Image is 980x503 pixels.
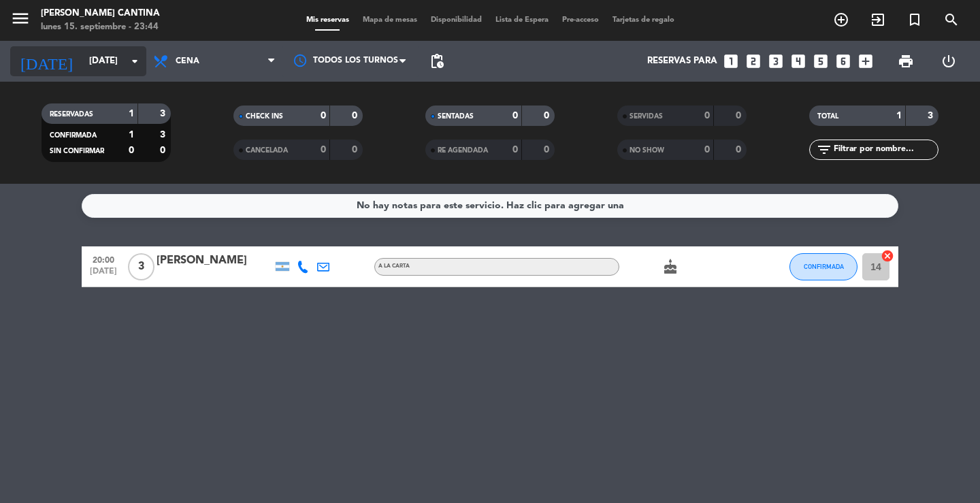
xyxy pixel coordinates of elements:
[357,198,624,214] div: No hay notas para este servicio. Haz clic para agregar una
[157,252,272,270] div: [PERSON_NAME]
[356,16,424,24] span: Mapa de mesas
[881,249,894,263] i: cancel
[704,111,710,120] strong: 0
[857,52,875,70] i: add_box
[789,52,807,70] i: looks_4
[630,113,663,120] span: SERVIDAS
[906,12,923,28] i: turned_in_not
[870,12,886,28] i: exit_to_app
[704,145,710,155] strong: 0
[438,113,474,120] span: SENTADAS
[647,56,717,67] span: Reservas para
[10,8,31,33] button: menu
[438,147,488,154] span: RE AGENDADA
[489,16,555,24] span: Lista de Espera
[943,12,960,28] i: search
[662,259,679,275] i: cake
[352,111,360,120] strong: 0
[246,147,288,154] span: CANCELADA
[555,16,606,24] span: Pre-acceso
[512,145,518,155] strong: 0
[321,111,326,120] strong: 0
[896,111,902,120] strong: 1
[50,148,104,155] span: SIN CONFIRMAR
[927,41,970,82] div: LOG OUT
[833,12,849,28] i: add_circle_outline
[429,53,445,69] span: pending_actions
[722,52,740,70] i: looks_one
[127,53,143,69] i: arrow_drop_down
[299,16,356,24] span: Mis reservas
[812,52,830,70] i: looks_5
[378,263,410,269] span: A LA CARTA
[246,113,283,120] span: CHECK INS
[10,46,82,76] i: [DATE]
[160,130,168,140] strong: 3
[736,111,744,120] strong: 0
[804,263,844,270] span: CONFIRMADA
[128,253,154,280] span: 3
[41,20,160,34] div: lunes 15. septiembre - 23:44
[941,53,957,69] i: power_settings_new
[898,53,914,69] span: print
[41,7,160,20] div: [PERSON_NAME] Cantina
[544,111,552,120] strong: 0
[606,16,681,24] span: Tarjetas de regalo
[50,111,93,118] span: RESERVADAS
[630,147,664,154] span: NO SHOW
[767,52,785,70] i: looks_3
[129,146,134,155] strong: 0
[50,132,97,139] span: CONFIRMADA
[817,113,838,120] span: TOTAL
[129,109,134,118] strong: 1
[544,145,552,155] strong: 0
[424,16,489,24] span: Disponibilidad
[834,52,852,70] i: looks_6
[352,145,360,155] strong: 0
[10,8,31,29] i: menu
[321,145,326,155] strong: 0
[86,251,120,267] span: 20:00
[86,267,120,282] span: [DATE]
[745,52,762,70] i: looks_two
[129,130,134,140] strong: 1
[176,56,199,66] span: Cena
[160,109,168,118] strong: 3
[789,253,857,280] button: CONFIRMADA
[512,111,518,120] strong: 0
[160,146,168,155] strong: 0
[816,142,832,158] i: filter_list
[832,142,938,157] input: Filtrar por nombre...
[736,145,744,155] strong: 0
[928,111,936,120] strong: 3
